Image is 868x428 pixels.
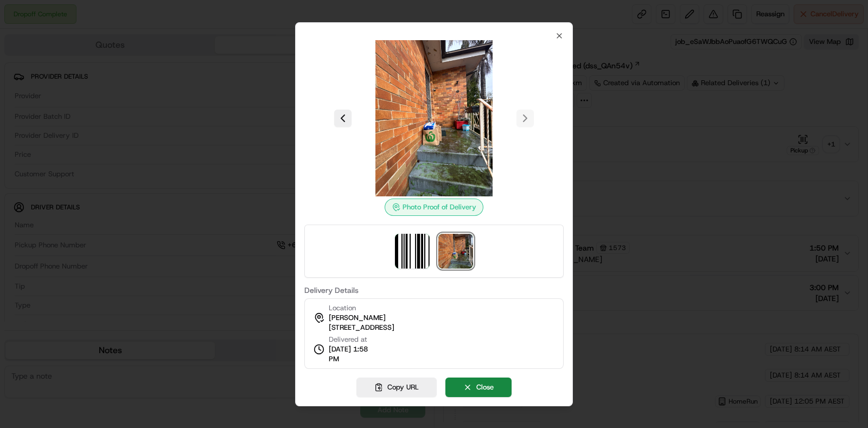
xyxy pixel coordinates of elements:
label: Delivery Details [304,286,564,294]
button: Close [445,378,512,397]
span: [STREET_ADDRESS] [329,323,394,333]
button: Copy URL [356,378,437,397]
span: Delivered at [329,335,379,344]
span: Location [329,303,356,313]
img: barcode_scan_on_pickup image [395,234,430,269]
img: photo_proof_of_delivery image [356,40,512,196]
span: [PERSON_NAME] [329,313,386,323]
div: Photo Proof of Delivery [385,199,483,216]
img: photo_proof_of_delivery image [438,234,473,269]
span: [DATE] 1:58 PM [329,344,379,364]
